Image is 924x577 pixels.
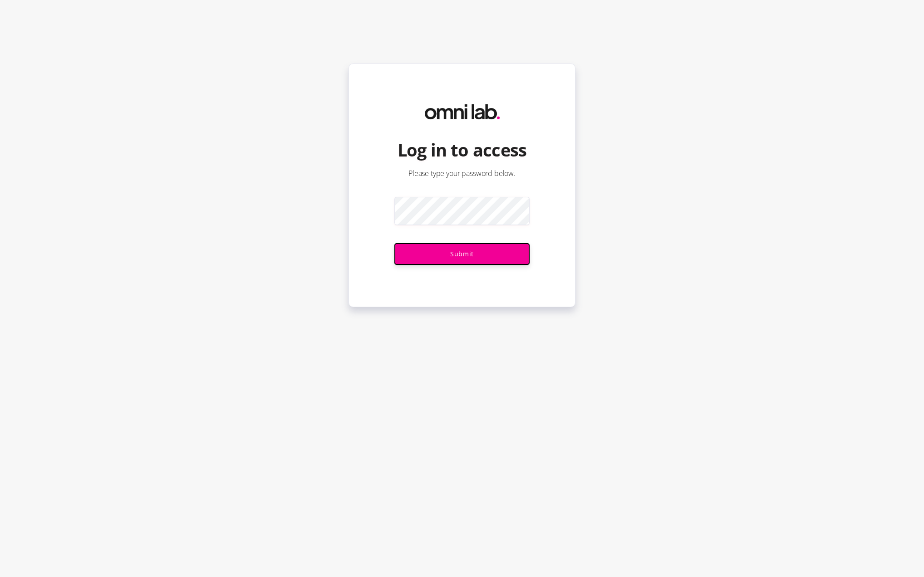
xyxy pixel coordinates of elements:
input: Submit [394,243,530,265]
p: Please type your password below. [408,168,516,179]
h2: Log in to access [398,139,527,161]
img: Omni Lab: B2B SaaS Demand Generation Agency [423,97,502,122]
iframe: Chat Widget [761,472,924,577]
form: Email Form [394,97,530,274]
